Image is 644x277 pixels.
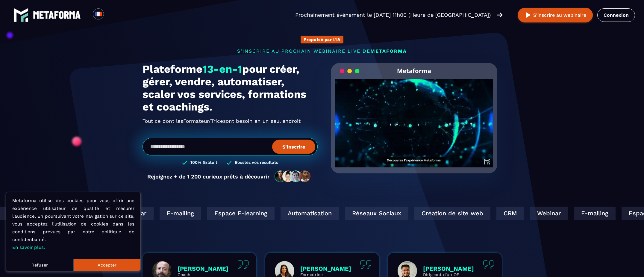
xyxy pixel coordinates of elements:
span: 13-en-1 [202,63,242,75]
div: Création de site web [169,207,245,220]
span: Formateur/Trices [183,116,226,126]
p: [PERSON_NAME] [300,265,351,272]
button: S’inscrire [272,140,315,154]
img: checked [182,160,187,166]
span: METAFORMA [370,48,407,54]
div: Espace E-learning [376,207,443,220]
img: logo [33,11,81,19]
p: Dirigeant d'un OF [423,272,474,277]
img: checked [226,160,232,166]
img: arrow-right [497,12,503,18]
h3: Boostez vos résultats [235,160,278,166]
img: quote [360,260,372,269]
p: [PERSON_NAME] [423,265,474,272]
video: Your browser does not support the video tag. [335,79,493,158]
a: Connexion [597,8,635,22]
button: Refuser [6,259,73,271]
p: Rejoignez + de 1 200 curieux prêts à découvrir [147,173,270,180]
div: Réseaux Sociaux [99,207,163,220]
p: Coach [178,272,228,277]
p: s'inscrire au prochain webinaire live de [143,48,502,54]
a: En savoir plus. [12,245,45,250]
img: logo [13,7,28,22]
button: Accepter [73,259,140,271]
h3: 100% Gratuit [190,160,217,166]
img: play [524,11,532,19]
input: Search for option [109,11,113,19]
p: Formatrice [300,272,351,277]
img: community-people [273,170,313,183]
img: fr [95,10,102,18]
div: CRM [251,207,278,220]
p: Propulsé par l'IA [304,37,340,42]
img: loading [340,68,360,74]
div: Réseaux Sociaux [513,207,577,220]
button: S’inscrire au webinaire [518,8,593,22]
p: Metaforma utilise des cookies pour vous offrir une expérience utilisateur de qualité et mesurer l... [12,197,134,251]
div: Webinar [284,207,322,220]
p: [PERSON_NAME] [178,265,228,272]
img: quote [483,260,494,269]
h1: Plateforme pour créer, gérer, vendre, automatiser, scaler vos services, formations et coachings. [143,63,318,113]
img: quote [237,260,249,269]
div: Automatisation [449,207,507,220]
h2: Tout ce dont les ont besoin en un seul endroit [143,116,318,126]
p: Prochainement événement le [DATE] 11h00 (Heure de [GEOGRAPHIC_DATA]) [295,11,491,19]
div: Search for option [104,8,119,22]
h2: Metaforma [397,63,431,79]
div: E-mailing [328,207,370,220]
